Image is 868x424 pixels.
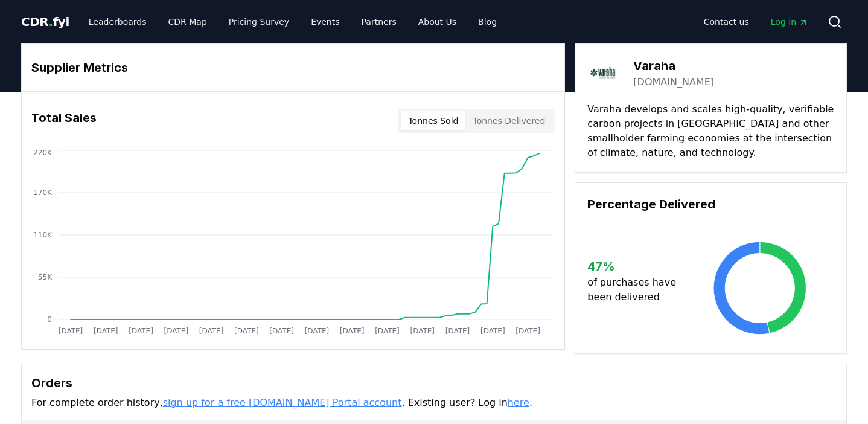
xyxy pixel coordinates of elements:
[409,11,466,33] a: About Us
[33,188,53,197] tspan: 170K
[199,327,224,335] tspan: [DATE]
[465,111,552,130] button: Tonnes Delivered
[31,59,555,77] h3: Supplier Metrics
[508,397,529,408] a: here
[515,327,540,335] tspan: [DATE]
[587,275,686,304] p: of purchases have been delivered
[21,14,69,29] span: CDR fyi
[49,14,53,29] span: .
[301,11,349,33] a: Events
[159,11,217,33] a: CDR Map
[352,11,406,33] a: Partners
[31,109,97,133] h3: Total Sales
[375,327,400,335] tspan: [DATE]
[445,327,470,335] tspan: [DATE]
[38,273,53,281] tspan: 55K
[94,327,118,335] tspan: [DATE]
[33,231,53,239] tspan: 110K
[79,11,156,33] a: Leaderboards
[234,327,259,335] tspan: [DATE]
[633,57,714,75] h3: Varaha
[340,327,365,335] tspan: [DATE]
[31,374,837,392] h3: Orders
[47,315,52,324] tspan: 0
[480,327,505,335] tspan: [DATE]
[164,327,189,335] tspan: [DATE]
[761,11,818,33] a: Log in
[305,327,330,335] tspan: [DATE]
[468,11,506,33] a: Blog
[587,56,621,90] img: Varaha-logo
[129,327,153,335] tspan: [DATE]
[587,102,834,160] p: Varaha develops and scales high-quality, verifiable carbon projects in [GEOGRAPHIC_DATA] and othe...
[633,75,714,89] a: [DOMAIN_NAME]
[59,327,83,335] tspan: [DATE]
[21,13,69,30] a: CDR.fyi
[401,111,465,130] button: Tonnes Sold
[33,149,53,157] tspan: 220K
[410,327,435,335] tspan: [DATE]
[694,11,759,33] a: Contact us
[587,257,686,275] h3: 47 %
[771,16,808,28] span: Log in
[31,396,837,410] p: For complete order history, . Existing user? Log in .
[694,11,818,33] nav: Main
[587,195,834,213] h3: Percentage Delivered
[79,11,506,33] nav: Main
[269,327,294,335] tspan: [DATE]
[163,397,402,408] a: sign up for a free [DOMAIN_NAME] Portal account
[219,11,299,33] a: Pricing Survey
